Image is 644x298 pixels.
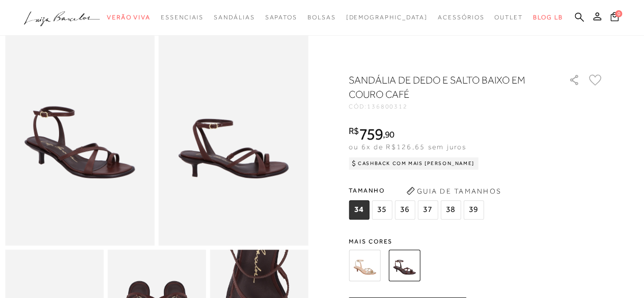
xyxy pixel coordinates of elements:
button: Guia de Tamanhos [403,183,505,199]
i: R$ [349,126,359,136]
span: Essenciais [161,14,204,21]
a: noSubCategoriesText [107,8,151,27]
img: SANDÁLIA DE DEDO E SALTO BAIXO EM COBRA METALIZADA OURO [349,250,380,281]
a: noSubCategoriesText [265,8,297,27]
span: 0 [615,10,622,17]
a: noSubCategoriesText [161,8,204,27]
div: CÓD: [349,103,552,110]
img: image [159,21,309,246]
span: 37 [417,200,438,220]
img: SANDÁLIA DE DEDO E SALTO BAIXO EM COURO CAFÉ [388,250,420,281]
span: 38 [440,200,461,220]
i: , [383,130,395,139]
a: noSubCategoriesText [307,8,336,27]
button: 0 [607,11,622,25]
h1: SANDÁLIA DE DEDO E SALTO BAIXO EM COURO CAFÉ [349,73,540,101]
span: 36 [395,200,415,220]
span: [DEMOGRAPHIC_DATA] [346,14,428,21]
span: 759 [359,125,383,143]
div: Cashback com Mais [PERSON_NAME] [349,157,479,170]
span: Acessórios [438,14,484,21]
span: 39 [463,200,484,220]
span: ou 6x de R$126,65 sem juros [349,143,466,151]
span: 90 [385,129,395,140]
span: Bolsas [307,14,336,21]
img: image [5,21,155,246]
span: Verão Viva [107,14,151,21]
span: Sapatos [265,14,297,21]
a: noSubCategoriesText [494,8,523,27]
span: 136800312 [367,103,408,110]
span: Outlet [494,14,523,21]
a: noSubCategoriesText [214,8,255,27]
a: noSubCategoriesText [346,8,428,27]
span: Tamanho [349,183,486,198]
span: Mais cores [349,238,603,245]
a: noSubCategoriesText [438,8,484,27]
span: 35 [372,200,392,220]
span: BLOG LB [533,14,563,21]
span: 34 [349,200,369,220]
span: Sandálias [214,14,255,21]
a: BLOG LB [533,8,563,27]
